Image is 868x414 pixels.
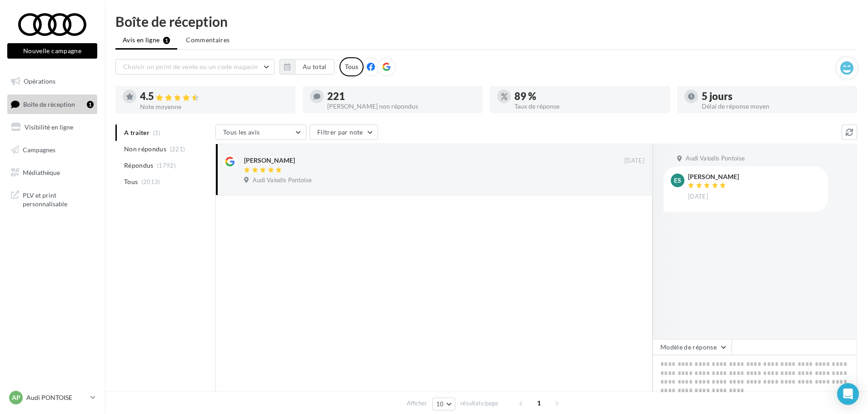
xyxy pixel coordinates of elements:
span: Tous [124,177,138,186]
p: Audi PONTOISE [26,393,87,402]
button: Filtrer par note [309,125,378,140]
button: Modèle de réponse [653,339,732,355]
span: Campagnes [23,146,55,154]
button: Choisir un point de vente ou un code magasin [115,59,274,75]
div: 89 % [514,91,663,101]
div: [PERSON_NAME] non répondus [327,103,475,110]
span: résultats/page [460,399,498,408]
a: Boîte de réception1 [5,95,99,114]
span: [DATE] [624,157,644,165]
span: Afficher [407,399,427,408]
div: Open Intercom Messenger [837,383,859,405]
span: Non répondus [124,145,166,154]
span: 1 [532,396,546,410]
a: Visibilité en ligne [5,118,99,137]
span: [DATE] [688,193,708,201]
span: Choisir un point de vente ou un code magasin [123,63,258,70]
div: 1 [87,101,94,108]
span: PLV et print personnalisable [23,189,94,209]
button: Nouvelle campagne [7,43,97,59]
span: AP [12,393,20,402]
span: Audi Valodis Pontoise [253,176,312,185]
a: PLV et print personnalisable [5,185,99,212]
div: [PERSON_NAME] [244,156,295,165]
button: Au total [279,59,334,75]
div: Taux de réponse [514,103,663,110]
span: Commentaires [186,35,229,45]
span: Opérations [24,77,55,85]
span: (1792) [157,162,176,169]
button: 10 [432,398,455,410]
a: Médiathèque [5,163,99,182]
button: Tous les avis [215,125,306,140]
span: Boîte de réception [23,100,75,108]
a: Campagnes [5,140,99,160]
button: Au total [295,59,334,75]
div: Boîte de réception [115,15,857,28]
div: [PERSON_NAME] [688,174,739,180]
span: Visibilité en ligne [25,123,73,131]
span: Audi Valodis Pontoise [686,155,745,163]
span: Médiathèque [23,168,60,176]
div: Délai de réponse moyen [702,103,850,110]
span: (2013) [141,178,160,185]
div: 221 [327,91,475,101]
span: Répondus [124,161,154,170]
div: Note moyenne [140,104,288,110]
a: AP Audi PONTOISE [7,389,97,406]
a: Opérations [5,72,99,91]
span: (221) [170,145,185,153]
div: 4.5 [140,91,288,102]
span: ES [674,176,681,185]
div: 5 jours [702,91,850,101]
span: Tous les avis [223,128,260,136]
div: Tous [339,57,364,76]
span: 10 [436,400,444,408]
